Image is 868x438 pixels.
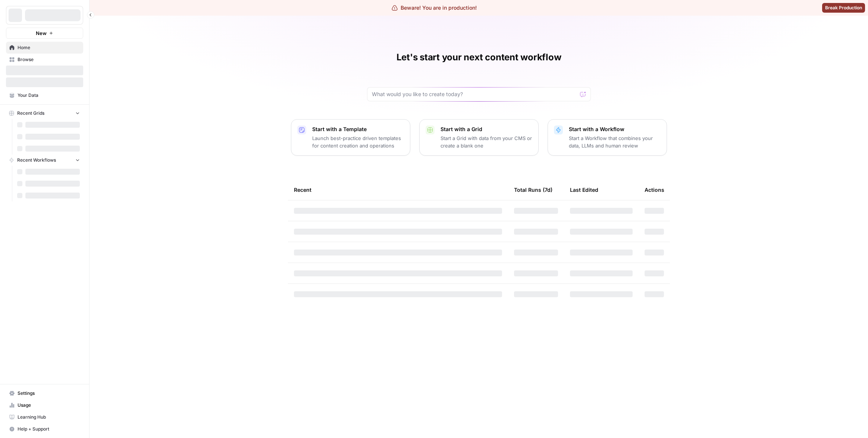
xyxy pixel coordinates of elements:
[548,119,667,156] button: Start with a WorkflowStart a Workflow that combines your data, LLMs and human review
[18,402,80,409] span: Usage
[291,119,410,156] button: Start with a TemplateLaunch best-practice driven templates for content creation and operations
[6,42,83,54] a: Home
[441,126,532,133] p: Start with a Grid
[18,44,80,51] span: Home
[18,414,80,420] span: Learning Hub
[6,423,83,435] button: Help + Support
[441,134,532,149] p: Start a Grid with data from your CMS or create a blank one
[294,180,502,200] div: Recent
[18,390,80,397] span: Settings
[312,126,404,133] p: Start with a Template
[6,411,83,423] a: Learning Hub
[18,92,80,99] span: Your Data
[569,134,661,149] p: Start a Workflow that combines your data, LLMs and human review
[17,110,44,117] span: Recent Grids
[6,399,83,411] a: Usage
[825,4,862,11] span: Break Production
[17,157,56,164] span: Recent Workflows
[6,108,83,119] button: Recent Grids
[569,126,661,133] p: Start with a Workflow
[6,89,83,101] a: Your Data
[36,29,47,37] span: New
[6,54,83,66] a: Browse
[6,28,83,39] button: New
[822,3,865,13] button: Break Production
[372,91,577,98] input: What would you like to create today?
[312,134,404,149] p: Launch best-practice driven templates for content creation and operations
[645,180,664,200] div: Actions
[514,180,552,200] div: Total Runs (7d)
[18,56,80,63] span: Browse
[392,4,477,12] div: Beware! You are in production!
[570,180,598,200] div: Last Edited
[6,155,83,166] button: Recent Workflows
[419,119,539,156] button: Start with a GridStart a Grid with data from your CMS or create a blank one
[6,387,83,399] a: Settings
[397,51,561,63] h1: Let's start your next content workflow
[18,426,80,432] span: Help + Support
